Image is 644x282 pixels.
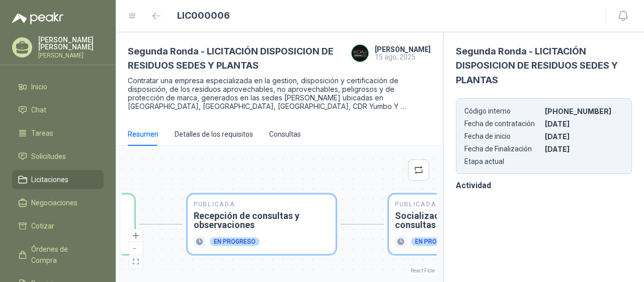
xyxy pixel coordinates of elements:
[464,107,543,116] p: Código interno
[12,147,104,166] a: Solicitudes
[545,120,623,128] p: [DATE]
[31,81,47,92] span: Inicio
[12,240,104,270] a: Órdenes de Compra
[545,107,623,116] p: [PHONE_NUMBER]
[194,211,330,229] h3: Recepción de consultas y observaciones
[129,255,142,268] button: fit view
[456,179,632,192] h3: Actividad
[395,200,531,207] p: Publicada
[375,53,431,61] p: 15 ago, 2025
[128,129,158,140] div: Resumen
[456,44,632,87] h3: Segunda Ronda - LICITACIÓN DISPOSICION DE RESIDUOS SEDES Y PLANTAS
[375,46,431,53] h4: [PERSON_NAME]
[389,194,537,254] div: PublicadaSocialización de respuestas a consultas y observacionesEn progreso
[545,132,623,141] p: [DATE]
[128,44,351,73] h3: Segunda Ronda - LICITACIÓN DISPOSICION DE RESIDUOS SEDES Y PLANTAS
[395,211,531,229] h3: Socialización de respuestas a consultas y observaciones
[177,9,230,23] h1: LIC000006
[545,145,623,153] p: [DATE]
[464,157,543,165] p: Etapa actual
[31,104,46,116] span: Chat
[12,100,104,120] a: Chat
[31,197,77,208] span: Negociaciones
[175,129,253,140] div: Detalles de los requisitos
[411,268,435,273] a: React Flow attribution
[38,52,104,59] p: [PERSON_NAME]
[129,229,142,242] button: zoom in
[31,174,68,185] span: Licitaciones
[38,36,104,50] p: [PERSON_NAME] [PERSON_NAME]
[12,170,104,189] a: Licitaciones
[31,220,54,232] span: Cotizar
[269,129,301,140] div: Consultas
[464,132,543,141] p: Fecha de inicio
[12,216,104,236] a: Cotizar
[464,145,543,153] p: Fecha de Finalización
[464,120,543,128] p: Fecha de contratación
[352,45,368,62] img: Company Logo
[408,159,429,181] button: retweet
[129,242,142,255] button: zoom out
[31,244,94,266] span: Órdenes de Compra
[194,200,330,207] p: Publicada
[12,193,104,212] a: Negociaciones
[12,77,104,96] a: Inicio
[411,238,461,246] div: En progreso
[12,12,63,24] img: Logo peakr
[129,229,142,268] div: React Flow controls
[12,124,104,143] a: Tareas
[31,151,66,162] span: Solicitudes
[128,76,431,110] p: Contratar una empresa especializada en la gestion, disposición y certificación de disposición, de...
[188,194,336,254] div: PublicadaRecepción de consultas y observacionesEn progreso
[210,238,260,246] div: En progreso
[31,128,53,139] span: Tareas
